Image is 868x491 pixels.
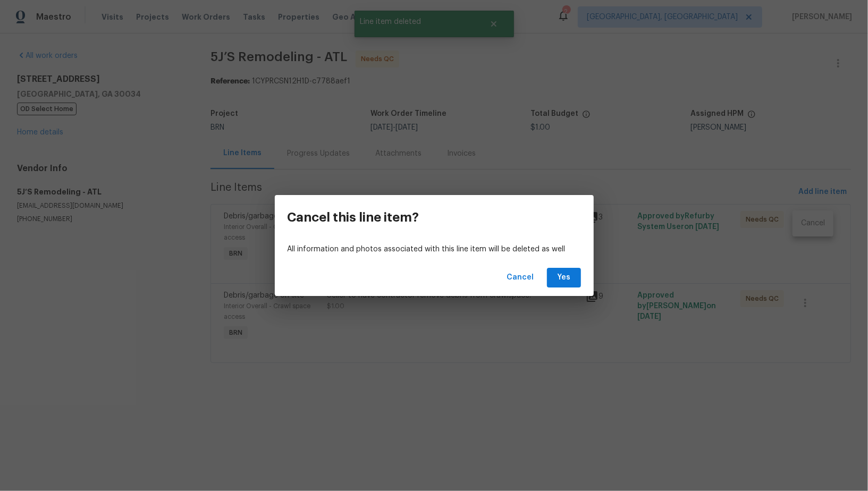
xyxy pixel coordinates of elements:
[547,268,581,287] button: Yes
[288,210,419,225] h3: Cancel this line item?
[503,268,538,287] button: Cancel
[507,271,534,284] span: Cancel
[288,244,581,255] p: All information and photos associated with this line item will be deleted as well
[555,271,572,284] span: Yes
